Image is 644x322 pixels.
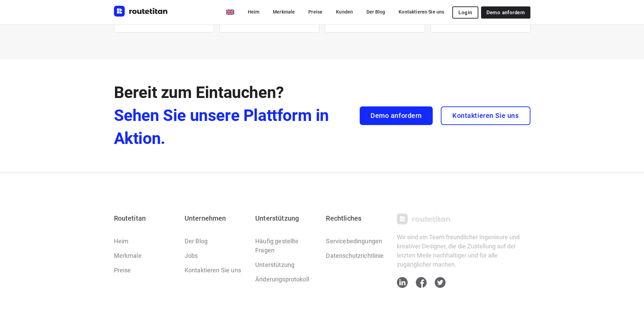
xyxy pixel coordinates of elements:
font: Wir sind ein Team freundlicher Ingenieure und kreativer Designer, die die Zustellung auf der letz... [397,233,520,268]
a: Demo anfordern [481,6,530,19]
font: Änderungsprotokoll [255,276,309,283]
font: Heim [114,238,129,245]
font: Bereit zum Eintauchen? [114,83,284,102]
font: Unterstützung [255,214,299,222]
font: Sehen Sie unsere Plattform in Aktion. [114,106,329,148]
font: Merkmale [114,252,142,259]
a: Kontaktieren Sie uns [441,106,530,125]
a: Häufig gestellte Fragen [255,237,318,255]
font: Häufig gestellte Fragen [255,238,299,254]
a: Heim [242,6,265,18]
font: Unterstützung [255,261,294,268]
a: Merkmale [114,251,142,260]
font: Rechtliches [326,214,361,222]
font: Demo anfordern [486,9,525,16]
font: Preise [308,9,323,15]
font: Login [458,9,472,16]
font: Jobs [185,252,198,259]
button: Login [452,6,478,19]
font: Demo anfordern [371,112,422,120]
font: Kontaktieren Sie uns [185,267,241,274]
font: Routetitan [114,214,146,222]
a: Heim [114,237,129,246]
a: Preise [114,266,131,275]
font: Datenschutzrichtlinie [326,252,384,259]
a: Kontaktieren Sie uns [185,266,241,275]
a: Routetitan [397,214,530,224]
font: Kontaktieren Sie uns [452,112,519,120]
font: Heim [248,9,260,15]
a: Servicebedingungen [326,237,382,246]
img: Routetitan-Logo [114,6,168,17]
a: Kunden [331,6,358,18]
font: Merkmale [273,9,295,15]
a: Merkmale [267,6,300,18]
a: Demo anfordern [360,106,433,125]
a: Preise [303,6,328,18]
font: Servicebedingungen [326,238,382,245]
img: Routetitan-Grau-Logo [397,214,451,224]
font: Unternehmen [185,214,226,222]
font: Der Blog [185,238,208,245]
a: Jobs [185,251,198,260]
a: Kontaktieren Sie uns [393,6,450,18]
a: Der Blog [361,6,390,18]
a: Unterstützung [255,260,294,269]
font: Kunden [336,9,353,15]
a: Routetitan [114,6,168,18]
font: Preise [114,267,131,274]
a: Der Blog [185,237,208,246]
font: Der Blog [366,9,385,15]
font: Kontaktieren Sie uns [399,9,444,15]
a: Änderungsprotokoll [255,275,309,284]
a: Datenschutzrichtlinie [326,251,384,260]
